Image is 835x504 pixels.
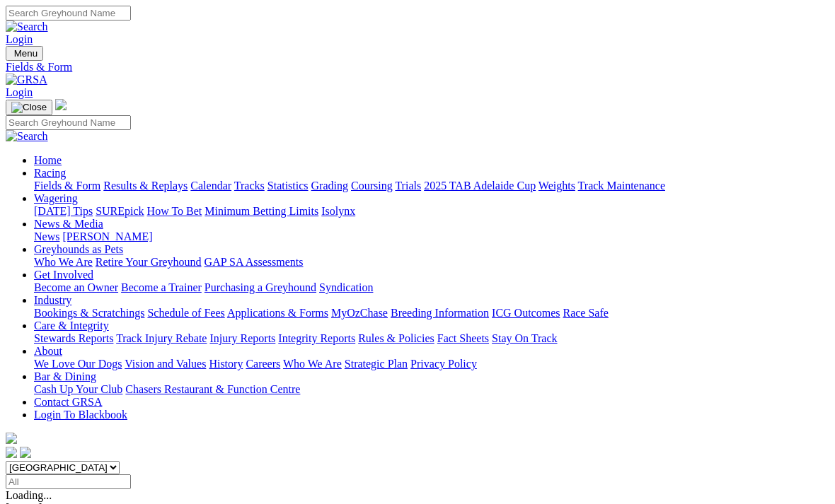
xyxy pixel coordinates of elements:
a: SUREpick [96,205,144,217]
a: Fact Sheets [437,332,489,344]
a: Coursing [351,180,393,192]
a: Schedule of Fees [147,307,224,319]
a: Integrity Reports [278,332,355,344]
a: Tracks [234,180,265,192]
img: facebook.svg [6,447,17,458]
a: Login [6,33,33,45]
a: Injury Reports [209,332,275,344]
span: Loading... [6,489,52,501]
a: Isolynx [321,205,355,217]
a: Minimum Betting Limits [205,205,318,217]
a: We Love Our Dogs [34,358,122,370]
a: Contact GRSA [34,396,102,408]
a: Home [34,154,62,166]
div: News & Media [34,230,829,243]
a: Applications & Forms [227,307,328,319]
a: Greyhounds as Pets [34,243,123,255]
button: Toggle navigation [6,46,43,61]
a: Login [6,86,33,98]
a: Track Maintenance [578,180,665,192]
a: Statistics [267,180,309,192]
a: News [34,230,59,242]
a: [PERSON_NAME] [62,230,152,242]
img: Close [11,102,47,113]
span: Menu [14,48,38,59]
img: logo-grsa-white.png [6,433,17,444]
div: Bar & Dining [34,383,829,396]
a: Track Injury Rebate [116,332,207,344]
a: GAP SA Assessments [205,256,304,268]
a: [DATE] Tips [34,205,93,217]
a: Calendar [190,180,231,192]
a: Care & Integrity [34,320,109,332]
a: History [209,358,243,370]
a: Industry [34,294,71,306]
a: Get Involved [34,269,93,281]
a: Become an Owner [34,281,118,293]
a: About [34,345,62,357]
a: MyOzChase [331,307,388,319]
input: Select date [6,474,131,489]
img: twitter.svg [20,447,31,458]
a: Retire Your Greyhound [96,256,202,268]
img: GRSA [6,74,47,86]
a: Grading [311,180,348,192]
a: Purchasing a Greyhound [205,281,316,293]
a: How To Bet [147,205,202,217]
a: ICG Outcomes [492,307,560,319]
a: Race Safe [563,307,608,319]
a: 2025 TAB Adelaide Cup [424,180,536,192]
div: Wagering [34,205,829,218]
a: Vision and Values [125,358,206,370]
img: Search [6,20,48,33]
a: Fields & Form [34,180,100,192]
div: Greyhounds as Pets [34,256,829,269]
input: Search [6,115,131,130]
a: Stewards Reports [34,332,113,344]
a: Syndication [319,281,373,293]
a: Chasers Restaurant & Function Centre [125,383,300,395]
div: Racing [34,180,829,192]
a: Privacy Policy [410,358,477,370]
input: Search [6,6,131,20]
a: Become a Trainer [121,281,202,293]
a: Careers [246,358,280,370]
a: Who We Are [34,256,93,268]
a: Cash Up Your Club [34,383,122,395]
a: Breeding Information [391,307,489,319]
a: Who We Are [283,358,342,370]
a: Bar & Dining [34,370,96,382]
a: Trials [395,180,421,192]
a: Login To Blackbook [34,409,127,421]
div: Care & Integrity [34,332,829,345]
a: Stay On Track [492,332,557,344]
img: Search [6,130,48,143]
a: Bookings & Scratchings [34,307,144,319]
div: Get Involved [34,281,829,294]
a: Weights [539,180,575,192]
a: Results & Replays [103,180,188,192]
a: Strategic Plan [345,358,408,370]
a: Racing [34,167,66,179]
a: Fields & Form [6,61,829,74]
button: Toggle navigation [6,100,52,115]
a: News & Media [34,218,103,230]
div: About [34,358,829,370]
a: Wagering [34,192,78,204]
img: logo-grsa-white.png [55,99,67,110]
div: Industry [34,307,829,320]
a: Rules & Policies [358,332,434,344]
